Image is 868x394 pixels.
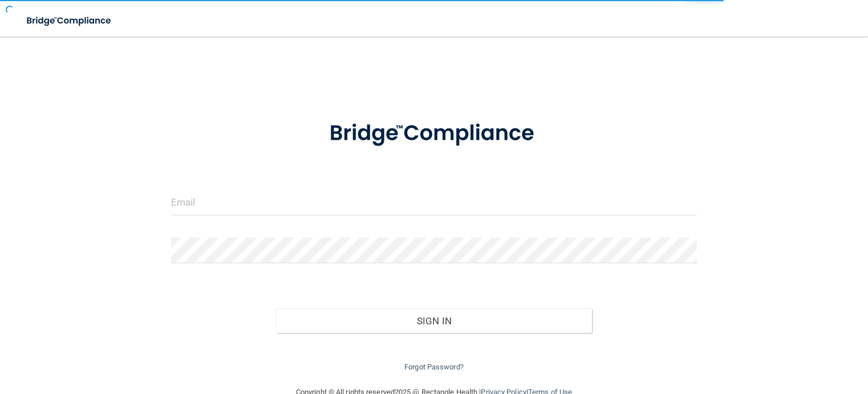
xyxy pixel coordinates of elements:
[307,105,561,162] img: bridge_compliance_login_screen.278c3ca4.svg
[404,363,464,371] a: Forgot Password?
[276,308,592,333] button: Sign In
[17,9,122,33] img: bridge_compliance_login_screen.278c3ca4.svg
[171,190,697,215] input: Email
